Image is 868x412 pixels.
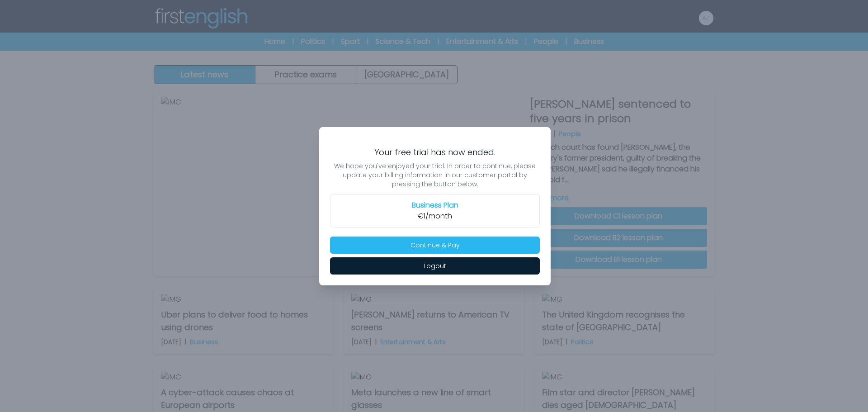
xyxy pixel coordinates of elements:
[336,211,534,222] p: €1/month
[330,257,540,275] button: Logout
[330,240,540,250] a: Continue & Pay
[336,200,534,211] h2: Business Plan
[330,147,540,158] h3: Your free trial has now ended.
[330,260,540,271] a: Logout
[330,161,540,189] p: We hope you've enjoyed your trial. In order to continue, please update your billing information i...
[330,237,540,254] button: Continue & Pay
